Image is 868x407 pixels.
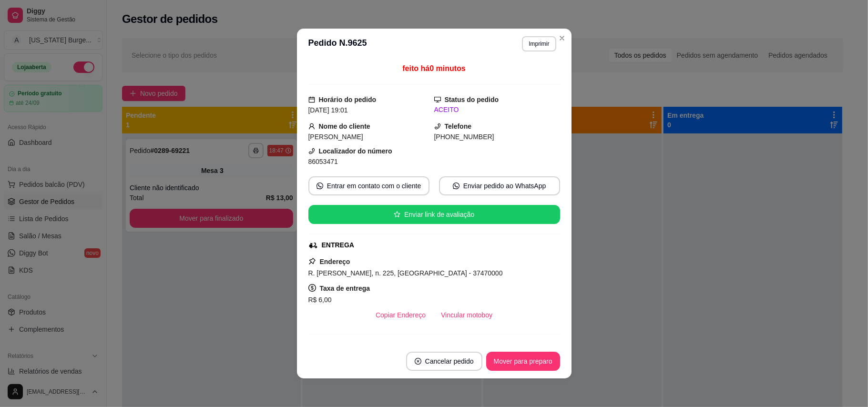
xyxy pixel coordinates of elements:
[308,205,560,224] button: starEnviar link de avaliação
[308,36,367,51] h3: Pedido N. 9625
[434,133,494,141] span: [PHONE_NUMBER]
[308,148,315,154] span: phone
[522,36,556,51] button: Imprimir
[434,123,441,130] span: phone
[308,284,316,292] span: dollar
[554,31,570,46] button: Close
[308,158,337,165] span: 86053471
[308,106,347,114] span: [DATE] 19:01
[453,183,460,189] span: whats-app
[318,96,376,103] strong: Horário do pedido
[321,240,354,250] div: ENTREGA
[445,96,499,103] strong: Status do pedido
[308,296,331,304] span: R$ 6,00
[445,122,472,130] strong: Telefone
[318,147,392,155] strong: Localizador do número
[319,258,350,265] strong: Endereço
[434,105,560,115] div: ACEITO
[406,352,482,371] button: close-circleCancelar pedido
[308,257,316,265] span: pushpin
[308,176,429,195] button: whats-appEntrar em contato com o cliente
[308,123,315,130] span: user
[439,176,560,195] button: whats-appEnviar pedido ao WhatsApp
[434,96,441,103] span: desktop
[415,358,421,365] span: close-circle
[433,305,500,325] button: Vincular motoboy
[317,183,323,189] span: whats-app
[308,96,315,103] span: calendar
[318,122,370,130] strong: Nome do cliente
[402,64,465,72] span: feito há 0 minutos
[486,352,560,371] button: Mover para preparo
[394,211,400,218] span: star
[319,285,370,292] strong: Taxa de entrega
[368,305,433,325] button: Copiar Endereço
[308,133,363,141] span: [PERSON_NAME]
[308,269,502,277] span: R. [PERSON_NAME], n. 225, [GEOGRAPHIC_DATA] - 37470000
